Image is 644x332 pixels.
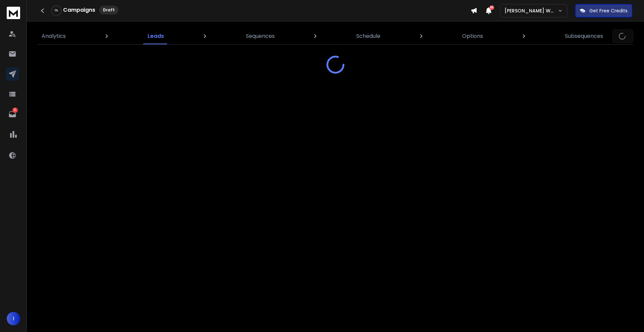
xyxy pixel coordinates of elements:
p: Leads [148,32,164,40]
img: logo [7,7,20,19]
p: Sequences [246,32,275,40]
a: 3 [6,108,19,121]
p: Schedule [356,32,380,40]
a: Options [458,28,487,44]
button: Get Free Credits [575,4,632,17]
p: Options [462,32,483,40]
h1: Campaigns [63,6,95,14]
a: Subsequences [561,28,607,44]
a: Analytics [38,28,70,44]
a: Leads [144,28,168,44]
p: Subsequences [565,32,603,40]
div: Draft [99,6,118,14]
a: Sequences [242,28,279,44]
p: Analytics [42,32,66,40]
button: I [7,312,20,325]
p: Get Free Credits [589,7,628,14]
span: 50 [489,5,494,10]
p: 0 % [55,9,58,13]
a: Schedule [352,28,384,44]
p: [PERSON_NAME] Workspace [504,7,558,14]
p: 3 [12,108,18,113]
